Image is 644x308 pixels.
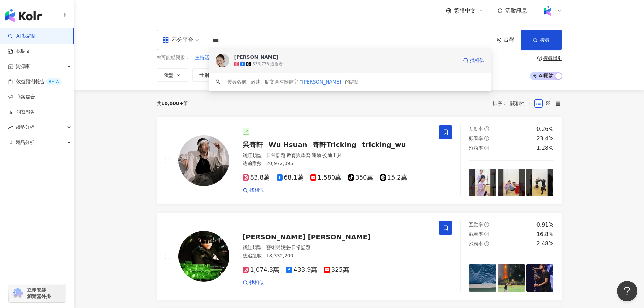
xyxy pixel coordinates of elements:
[497,38,502,43] span: environment
[484,222,489,227] span: question-circle
[321,152,323,158] span: ·
[16,120,34,135] span: 趨勢分析
[157,117,562,205] a: KOL Avatar吳奇軒Wu Hsuan奇軒Trickingtricking_wu網紅類型：日常話題·教育與學習·運動·交通工具總追蹤數：20,972,09583.8萬68.1萬1,580萬3...
[162,34,193,45] div: 不分平台
[249,279,264,286] span: 找相似
[540,37,550,43] span: 搜尋
[484,136,489,141] span: question-circle
[312,152,321,158] span: 運動
[11,288,24,299] img: chrome extension
[243,266,280,274] span: 1,074.3萬
[484,146,489,150] span: question-circle
[463,54,484,67] a: 找相似
[8,33,37,40] a: searchAI 找網紅
[216,54,229,67] img: KOL Avatar
[521,30,562,50] button: 搜尋
[157,213,562,300] a: KOL Avatar[PERSON_NAME] [PERSON_NAME]網紅類型：藝術與娛樂·日常話題總追蹤數：18,332,2001,074.3萬433.9萬325萬找相似互動率questi...
[484,241,489,246] span: question-circle
[543,55,562,61] div: 搜尋指引
[536,231,554,238] div: 16.8%
[469,241,483,246] span: 漲粉率
[243,279,264,286] a: 找相似
[243,174,270,181] span: 83.8萬
[243,233,371,241] span: [PERSON_NAME] [PERSON_NAME]
[510,98,531,109] span: 關聯性
[16,135,34,150] span: 競品分析
[227,78,360,86] div: 搜尋名稱、敘述、貼文含有關鍵字 “ ” 的網紅
[164,73,173,78] span: 類型
[536,135,554,142] div: 23.4%
[362,141,406,149] span: tricking_wu
[484,232,489,236] span: question-circle
[469,169,496,196] img: post-image
[9,284,66,302] a: chrome extension立即安裝 瀏覽器外掛
[192,68,224,82] button: 性別
[243,187,264,194] a: 找相似
[157,68,188,82] button: 類型
[277,174,304,181] span: 68.1萬
[617,281,637,301] iframe: Help Scout Beacon - Open
[536,240,554,247] div: 2.48%
[541,4,554,17] img: Kolr%20app%20icon%20%281%29.png
[8,94,35,100] a: 商案媒合
[269,141,307,149] span: Wu Hsuan
[157,101,188,106] div: 共 筆
[469,231,483,237] span: 觀看率
[216,79,220,84] span: search
[178,135,229,186] img: KOL Avatar
[536,125,554,133] div: 0.26%
[195,54,214,61] span: 主持活動
[234,54,278,61] div: [PERSON_NAME]
[526,169,554,196] img: post-image
[537,56,542,61] span: question-circle
[310,174,341,181] span: 1,580萬
[243,244,431,251] div: 網紅類型 ：
[249,187,264,194] span: 找相似
[469,264,496,292] img: post-image
[266,152,285,158] span: 日常話題
[469,126,483,132] span: 互動率
[286,266,317,274] span: 433.9萬
[380,174,407,181] span: 15.2萬
[243,253,431,259] div: 總追蹤數 ： 18,332,200
[504,37,521,43] div: 台灣
[324,266,349,274] span: 325萬
[536,221,554,229] div: 0.91%
[8,109,35,116] a: 洞察報告
[285,152,287,158] span: ·
[470,57,484,64] span: 找相似
[16,59,30,74] span: 資源庫
[469,145,483,151] span: 漲粉率
[469,136,483,141] span: 觀看率
[287,152,310,158] span: 教育與學習
[5,9,42,22] img: logo
[310,152,312,158] span: ·
[162,37,169,43] span: appstore
[27,287,51,299] span: 立即安裝 瀏覽器外掛
[161,101,184,106] span: 10,000+
[243,160,431,167] div: 總追蹤數 ： 20,972,095
[290,245,291,250] span: ·
[302,79,341,85] span: [PERSON_NAME]
[157,54,190,61] span: 您可能感興趣：
[493,98,534,109] div: 排序：
[469,222,483,227] span: 互動率
[178,231,229,282] img: KOL Avatar
[199,73,209,78] span: 性別
[8,48,30,55] a: 找貼文
[498,264,525,292] img: post-image
[195,54,214,62] button: 主持活動
[526,264,554,292] img: post-image
[253,61,283,67] div: 536,773 追蹤者
[505,7,527,14] span: 活動訊息
[8,78,62,85] a: 效益預測報告BETA
[8,125,13,130] span: rise
[266,245,290,250] span: 藝術與娛樂
[484,126,489,131] span: question-circle
[313,141,356,149] span: 奇軒Tricking
[348,174,373,181] span: 350萬
[243,152,431,159] div: 網紅類型 ：
[291,245,310,250] span: 日常話題
[454,7,476,15] span: 繁體中文
[243,141,263,149] span: 吳奇軒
